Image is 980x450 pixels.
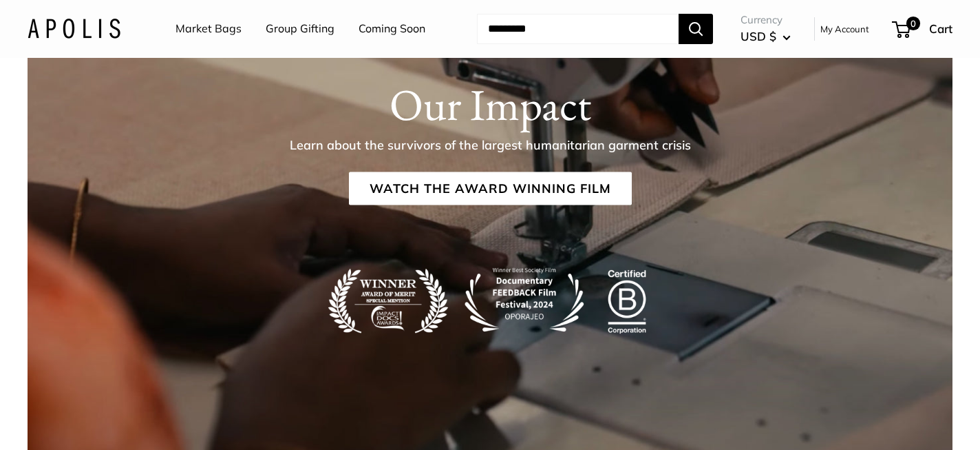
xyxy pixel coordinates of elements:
a: Group Gifting [266,19,334,39]
span: Cart [929,21,952,36]
span: USD $ [741,29,776,43]
input: Search... [477,14,679,44]
button: USD $ [741,25,791,48]
a: Market Bags [175,19,242,39]
a: Watch the Award Winning Film [349,172,632,205]
span: Currency [741,10,791,30]
h1: Our Impact [390,78,591,130]
a: My Account [820,21,869,37]
a: 0 Cart [893,18,952,40]
img: Apolis [28,19,120,39]
p: Learn about the survivors of the largest humanitarian garment crisis [290,135,691,154]
a: Coming Soon [359,19,425,39]
span: 0 [906,17,920,30]
button: Search [679,14,713,44]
